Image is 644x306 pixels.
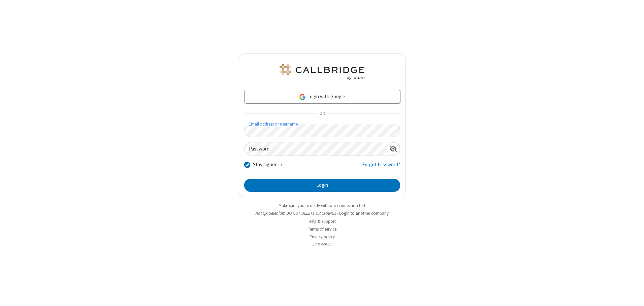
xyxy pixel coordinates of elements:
li: v2.6.349.11 [239,241,406,248]
img: google-icon.png [299,93,306,101]
a: Privacy policy [310,234,335,240]
input: Email address or username [244,124,400,137]
a: Make sure you're ready with our connection test [279,203,365,208]
a: Terms of service [308,226,336,232]
label: Stay signed in [253,161,282,169]
a: Forgot Password? [362,161,400,174]
img: QA Selenium DO NOT DELETE OR CHANGE [278,64,366,80]
input: Password [245,142,387,156]
div: Show password [387,142,400,155]
a: Help & support [309,218,336,224]
button: Login to another company [339,210,389,216]
span: OR [317,109,327,118]
a: Login with Google [244,90,400,103]
button: Login [244,179,400,192]
li: Not QA Selenium DO NOT DELETE OR CHANGE? [239,210,406,216]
